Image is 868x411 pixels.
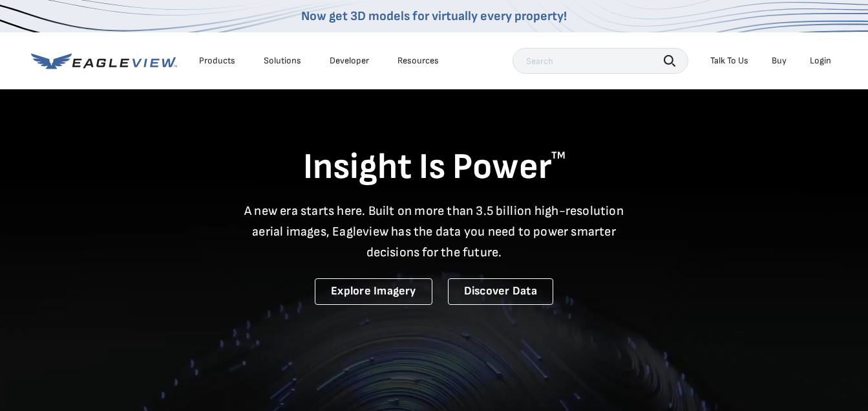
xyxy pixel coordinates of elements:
a: Now get 3D models for virtually every property! [301,8,567,24]
input: Search [513,48,688,74]
h1: Insight Is Power [31,145,838,190]
div: Products [199,55,235,67]
a: Developer [330,55,369,67]
a: Explore Imagery [315,278,432,305]
div: Resources [397,55,439,67]
p: A new era starts here. Built on more than 3.5 billion high-resolution aerial images, Eagleview ha... [237,201,632,263]
div: Login [810,55,831,67]
a: Buy [772,55,787,67]
div: Talk To Us [710,55,748,67]
a: Discover Data [448,278,553,305]
div: Solutions [264,55,301,67]
sup: TM [551,150,566,162]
